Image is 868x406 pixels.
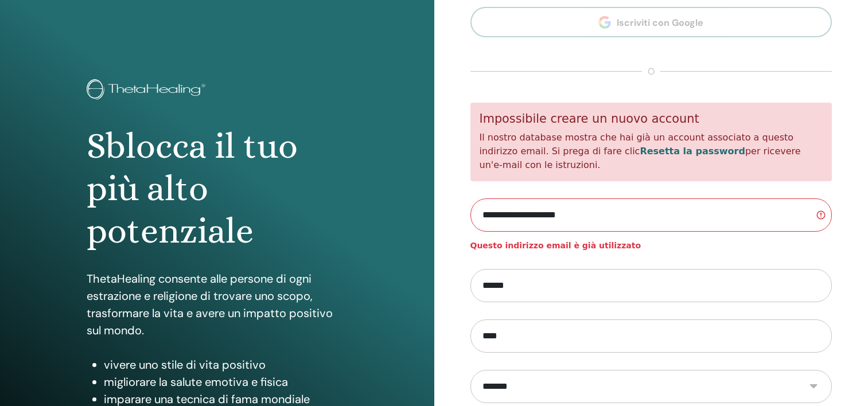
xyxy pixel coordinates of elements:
[104,373,347,391] li: migliorare la salute emotiva e fisica
[87,125,347,253] h1: Sblocca il tuo più alto potenziale
[640,146,745,157] a: Resetta la password
[470,241,641,250] strong: Questo indirizzo email è già utilizzato
[87,270,347,339] p: ThetaHealing consente alle persone di ogni estrazione e religione di trovare uno scopo, trasforma...
[470,103,832,181] div: Il nostro database mostra che hai già un account associato a questo indirizzo email. Si prega di ...
[480,112,823,126] h5: Impossibile creare un nuovo account
[642,65,660,79] span: o
[104,356,347,373] li: vivere uno stile di vita positivo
